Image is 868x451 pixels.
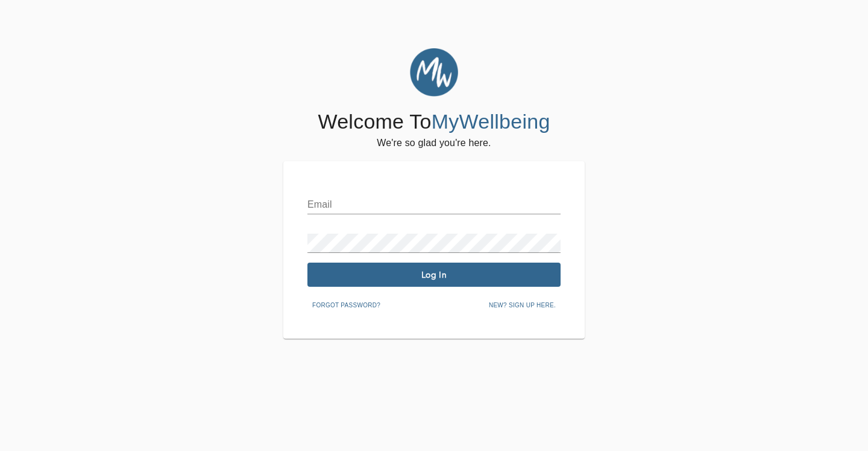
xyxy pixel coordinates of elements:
button: New? Sign up here. [484,296,561,315]
h6: We're so glad you're here. [377,135,491,152]
span: MyWellbeing [432,110,550,133]
button: Forgot password? [307,296,385,315]
button: Log In [307,263,561,287]
span: Log In [312,269,556,281]
span: Forgot password? [312,300,380,311]
a: Forgot password? [307,299,385,309]
img: MyWellbeing [410,48,458,97]
h4: Welcome To [318,109,550,135]
span: New? Sign up here. [489,300,556,311]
